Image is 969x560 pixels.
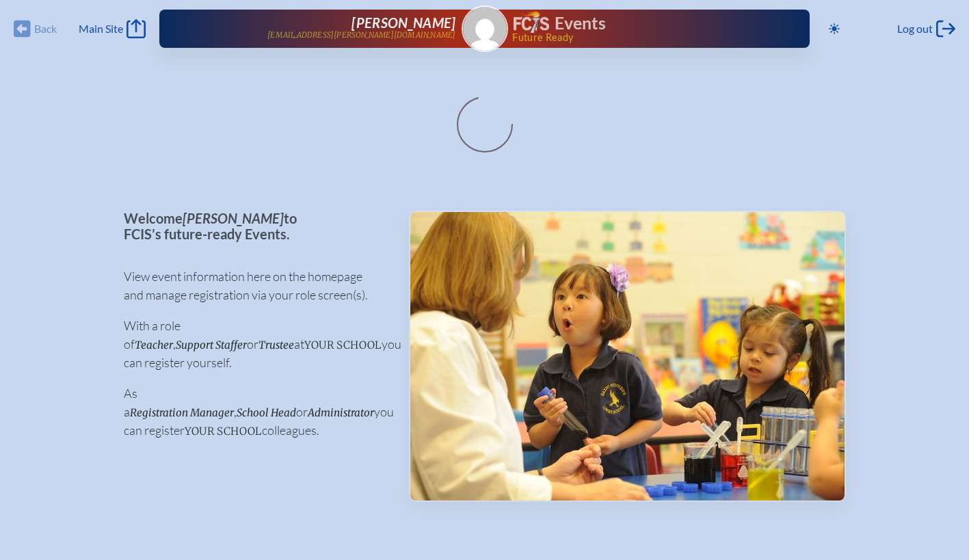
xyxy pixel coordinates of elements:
span: Future Ready [512,33,766,42]
p: As a , or you can register colleagues. [124,384,387,440]
a: Main Site [79,19,146,38]
span: Teacher [135,338,173,351]
a: Gravatar [462,5,508,52]
span: School Head [237,406,296,419]
p: With a role of , or at you can register yourself. [124,317,387,372]
span: [PERSON_NAME] [351,14,455,31]
span: [PERSON_NAME] [183,210,284,226]
span: Registration Manager [130,406,234,419]
div: FCIS Events — Future ready [514,11,767,42]
img: Events [410,212,845,501]
span: Administrator [308,406,374,419]
span: Main Site [79,22,123,36]
p: Welcome to FCIS’s future-ready Events. [124,211,387,241]
p: [EMAIL_ADDRESS][PERSON_NAME][DOMAIN_NAME] [267,31,455,40]
span: Trustee [258,338,294,351]
p: View event information here on the homepage and manage registration via your role screen(s). [124,267,387,304]
span: your school [304,338,382,351]
img: Gravatar [463,7,507,51]
span: Support Staffer [176,338,247,351]
span: your school [185,425,262,438]
a: [PERSON_NAME][EMAIL_ADDRESS][PERSON_NAME][DOMAIN_NAME] [203,15,456,42]
span: Log out [897,22,933,36]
